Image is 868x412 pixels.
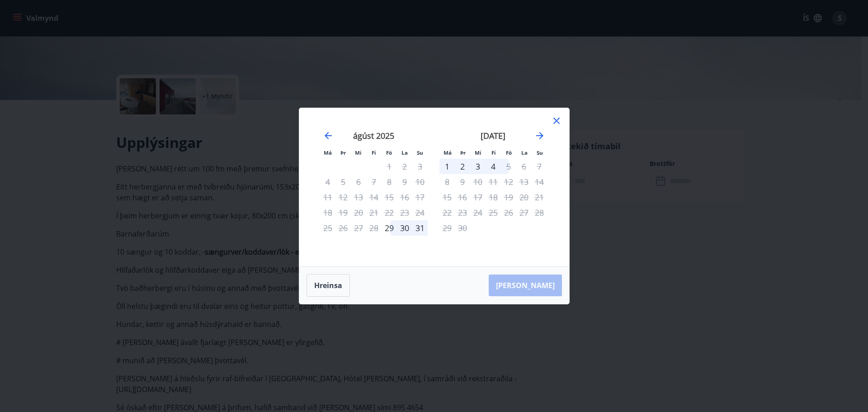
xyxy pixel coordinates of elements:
[310,119,558,256] div: Calendar
[382,205,397,220] td: Not available. föstudagur, 22. ágúst 2025
[516,174,532,189] td: Not available. laugardagur, 13. september 2025
[351,189,366,205] td: Not available. miðvikudagur, 13. ágúst 2025
[532,174,547,189] td: Not available. sunnudagur, 14. september 2025
[501,159,516,174] td: Not available. föstudagur, 5. september 2025
[351,174,366,189] td: Not available. miðvikudagur, 6. ágúst 2025
[382,220,397,236] div: Aðeins innritun í boði
[320,189,335,205] td: Not available. mánudagur, 11. ágúst 2025
[532,189,547,205] td: Not available. sunnudagur, 21. september 2025
[366,174,382,189] td: Not available. fimmtudagur, 7. ágúst 2025
[501,189,516,205] td: Not available. föstudagur, 19. september 2025
[460,149,466,156] small: Þr
[439,205,455,220] td: Not available. mánudagur, 22. september 2025
[351,220,366,236] td: Not available. miðvikudagur, 27. ágúst 2025
[401,149,408,156] small: La
[481,130,505,141] strong: [DATE]
[366,220,382,236] td: Not available. fimmtudagur, 28. ágúst 2025
[470,159,486,174] div: 3
[455,189,470,205] td: Not available. þriðjudagur, 16. september 2025
[443,149,452,156] small: Má
[307,274,350,297] button: Hreinsa
[366,189,382,205] td: Not available. fimmtudagur, 14. ágúst 2025
[516,159,532,174] td: Not available. laugardagur, 6. september 2025
[455,205,470,220] td: Not available. þriðjudagur, 23. september 2025
[412,159,428,174] td: Not available. sunnudagur, 3. ágúst 2025
[455,159,470,174] div: 2
[386,149,392,156] small: Fö
[323,130,334,141] div: Move backward to switch to the previous month.
[397,220,412,236] div: 30
[382,159,397,174] td: Not available. föstudagur, 1. ágúst 2025
[366,205,382,220] td: Not available. fimmtudagur, 21. ágúst 2025
[532,159,547,174] td: Not available. sunnudagur, 7. september 2025
[324,149,332,156] small: Má
[439,189,455,205] td: Not available. mánudagur, 15. september 2025
[439,159,455,174] td: Choose mánudagur, 1. september 2025 as your check-in date. It’s available.
[486,159,501,174] td: Choose fimmtudagur, 4. september 2025 as your check-in date. It’s available.
[501,174,516,189] td: Not available. föstudagur, 12. september 2025
[372,149,376,156] small: Fi
[412,220,428,236] td: Choose sunnudagur, 31. ágúst 2025 as your check-in date. It’s available.
[501,205,516,220] td: Not available. föstudagur, 26. september 2025
[486,159,501,174] div: 4
[397,159,412,174] td: Not available. laugardagur, 2. ágúst 2025
[351,205,366,220] td: Not available. miðvikudagur, 20. ágúst 2025
[397,174,412,189] td: Not available. laugardagur, 9. ágúst 2025
[335,220,351,236] td: Not available. þriðjudagur, 26. ágúst 2025
[486,174,501,189] td: Not available. fimmtudagur, 11. september 2025
[475,149,481,156] small: Mi
[516,189,532,205] td: Not available. laugardagur, 20. september 2025
[439,174,455,189] td: Not available. mánudagur, 8. september 2025
[397,220,412,236] td: Choose laugardagur, 30. ágúst 2025 as your check-in date. It’s available.
[537,149,543,156] small: Su
[412,189,428,205] td: Not available. sunnudagur, 17. ágúst 2025
[516,205,532,220] td: Not available. laugardagur, 27. september 2025
[320,220,335,236] td: Not available. mánudagur, 25. ágúst 2025
[340,149,346,156] small: Þr
[491,149,496,156] small: Fi
[335,174,351,189] td: Not available. þriðjudagur, 5. ágúst 2025
[335,205,351,220] td: Not available. þriðjudagur, 19. ágúst 2025
[412,220,428,236] div: 31
[382,220,397,236] td: Choose föstudagur, 29. ágúst 2025 as your check-in date. It’s available.
[382,174,397,189] td: Not available. föstudagur, 8. ágúst 2025
[534,130,545,141] div: Move forward to switch to the next month.
[320,205,335,220] td: Not available. mánudagur, 18. ágúst 2025
[521,149,528,156] small: La
[439,220,455,236] td: Not available. mánudagur, 29. september 2025
[397,189,412,205] td: Not available. laugardagur, 16. ágúst 2025
[320,174,335,189] td: Not available. mánudagur, 4. ágúst 2025
[455,220,470,236] td: Not available. þriðjudagur, 30. september 2025
[412,205,428,220] td: Not available. sunnudagur, 24. ágúst 2025
[455,159,470,174] td: Choose þriðjudagur, 2. september 2025 as your check-in date. It’s available.
[417,149,423,156] small: Su
[470,159,486,174] td: Choose miðvikudagur, 3. september 2025 as your check-in date. It’s available.
[439,159,455,174] div: 1
[412,174,428,189] td: Not available. sunnudagur, 10. ágúst 2025
[335,189,351,205] td: Not available. þriðjudagur, 12. ágúst 2025
[355,149,362,156] small: Mi
[486,205,501,220] td: Not available. fimmtudagur, 25. september 2025
[470,189,486,205] td: Not available. miðvikudagur, 17. september 2025
[455,174,470,189] td: Not available. þriðjudagur, 9. september 2025
[397,205,412,220] td: Not available. laugardagur, 23. ágúst 2025
[470,174,486,189] td: Not available. miðvikudagur, 10. september 2025
[486,189,501,205] td: Not available. fimmtudagur, 18. september 2025
[532,205,547,220] td: Not available. sunnudagur, 28. september 2025
[506,149,512,156] small: Fö
[470,205,486,220] td: Not available. miðvikudagur, 24. september 2025
[382,189,397,205] td: Not available. föstudagur, 15. ágúst 2025
[353,130,394,141] strong: ágúst 2025
[501,159,516,174] div: Aðeins útritun í boði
